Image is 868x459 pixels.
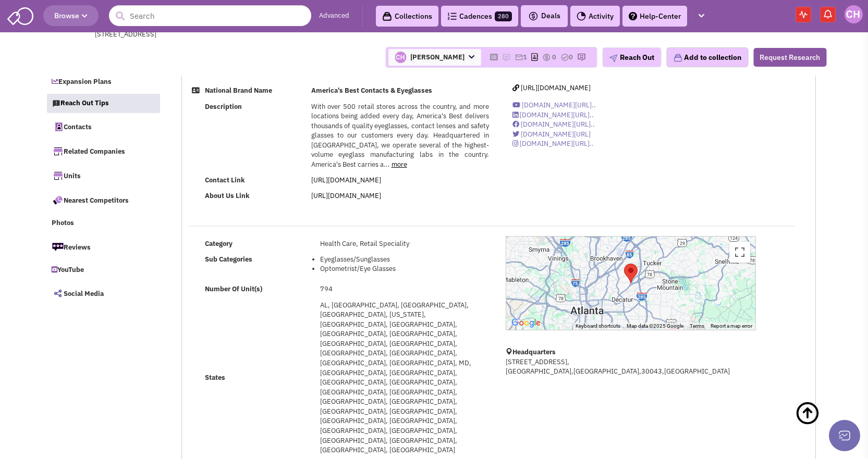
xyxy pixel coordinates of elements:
[552,53,556,61] span: 0
[609,54,617,63] img: plane.png
[109,5,311,26] input: Search
[441,6,518,27] a: Cadences280
[205,255,252,264] b: Sub Categories
[577,53,585,61] img: research-icon.png
[54,11,88,20] span: Browse
[512,139,594,148] a: [DOMAIN_NAME][URL]..
[509,316,543,330] img: Google
[447,13,457,20] img: Cadences_logo.png
[576,322,620,330] button: Keyboard shortcuts
[512,101,596,109] a: [DOMAIN_NAME][URL]..
[512,110,594,119] a: [DOMAIN_NAME][URL]..
[205,239,233,248] b: Category
[569,53,573,61] span: 0
[7,5,33,25] img: SmartAdmin
[673,53,682,63] img: icon-collection-lavender.png
[395,52,406,63] img: kcP6dnMC3UaeMqgAzfdhLA.png
[577,11,586,21] img: Activity.png
[46,260,160,280] a: YouTube
[205,102,242,111] b: Description
[521,130,591,139] span: [DOMAIN_NAME][URL]
[515,53,523,61] img: icon-email-active-16.png
[512,348,556,356] b: Headquarters
[528,10,539,22] img: icon-deals.svg
[512,120,595,129] a: [DOMAIN_NAME][URL]..
[317,236,492,252] td: Health Care, Retail Speciality
[46,116,160,138] a: Contacts
[311,102,489,169] span: With over 500 retail stores across the country, and more locations being added every day, America...
[522,101,596,109] span: [DOMAIN_NAME][URL]..
[376,6,438,27] a: Collections
[512,130,591,139] a: [DOMAIN_NAME][URL]
[311,86,432,95] b: America's Best Contacts & Eyeglasses
[520,110,594,119] span: [DOMAIN_NAME][URL]..
[495,11,512,21] span: 280
[502,53,510,61] img: icon-note.png
[560,53,569,61] img: TaskCount.png
[205,284,262,293] b: Number Of Unit(s)
[506,357,756,377] p: [STREET_ADDRESS], [GEOGRAPHIC_DATA],[GEOGRAPHIC_DATA],30043,[GEOGRAPHIC_DATA]
[690,323,704,329] a: Terms (opens in new tab)
[311,176,381,184] a: [URL][DOMAIN_NAME]
[729,242,750,263] button: Toggle fullscreen view
[46,236,160,258] a: Reviews
[845,5,863,23] img: Colin Hodgson
[382,11,392,21] img: icon-collection-lavender-black.svg
[311,191,381,200] a: [URL][DOMAIN_NAME]
[711,323,752,329] a: Report a map error
[205,191,250,200] b: About Us Link
[542,53,551,61] img: icon-dealamount.png
[46,72,160,92] a: Expansion Plans
[523,53,527,61] span: 1
[627,323,683,329] span: Map data ©2025 Google
[205,176,245,184] b: Contact Link
[629,12,637,20] img: help.png
[46,165,160,187] a: Units
[205,86,272,95] b: National Brand Name
[795,390,847,458] a: Back To Top
[602,47,661,67] button: Reach Out
[570,6,620,27] a: Activity
[622,6,687,27] a: Help-Center
[46,282,160,304] a: Social Media
[319,11,349,21] a: Advanced
[317,282,492,297] td: 794
[753,48,826,67] button: Request Research
[388,49,481,66] span: [PERSON_NAME]
[521,120,595,129] span: [DOMAIN_NAME][URL]..
[317,297,492,458] td: AL, [GEOGRAPHIC_DATA], [GEOGRAPHIC_DATA], [GEOGRAPHIC_DATA], [US_STATE], [GEOGRAPHIC_DATA], [GEOG...
[46,189,160,211] a: Nearest Competitors
[521,83,591,92] span: [URL][DOMAIN_NAME]
[205,373,225,382] b: States
[392,160,407,169] a: more
[512,83,591,92] a: [URL][DOMAIN_NAME]
[47,94,161,114] a: Reach Out Tips
[520,139,594,148] span: [DOMAIN_NAME][URL]..
[528,11,560,20] span: Deals
[43,5,99,26] button: Browse
[624,264,638,283] div: America&#39;s Best Contacts &amp; Eyeglasses
[666,47,748,67] button: Add to collection
[509,316,543,330] a: Open this area in Google Maps (opens a new window)
[46,140,160,162] a: Related Companies
[95,30,367,40] div: [STREET_ADDRESS]
[320,264,489,274] li: Optometrist/Eye Glasses
[525,9,564,23] button: Deals
[46,214,160,233] a: Photos
[320,255,489,265] li: Eyeglasses/Sunglasses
